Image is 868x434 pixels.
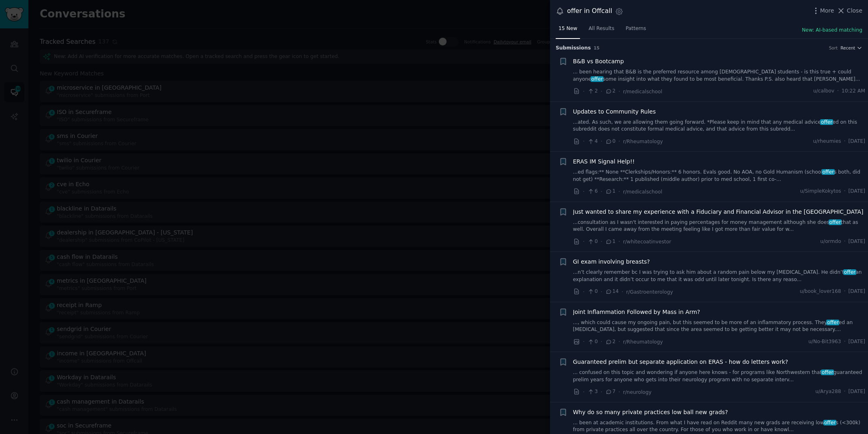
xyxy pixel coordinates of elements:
span: u/Arya288 [815,388,841,395]
a: Joint Inflammation Followed by Mass in Arm? [573,308,700,316]
span: 14 [605,288,619,295]
span: · [844,138,846,145]
button: Close [837,6,862,15]
span: 3 [587,388,597,395]
span: · [601,388,602,396]
span: · [583,288,584,296]
a: 15 New [556,22,580,39]
span: · [619,237,620,246]
span: 2 [605,338,615,346]
span: · [583,388,584,396]
a: Why do so many private practices low ball new grads? [573,408,728,417]
span: offer [823,420,836,425]
a: ... confused on this topic and wondering if anyone here knows - for programs like Northwestern th... [573,369,866,383]
span: u/ormdo [820,238,841,245]
span: 0 [605,138,615,145]
span: 4 [587,138,597,145]
span: · [844,188,846,195]
a: GI exam involving breasts? [573,258,650,266]
span: 1 [605,188,615,195]
a: Guaranteed prelim but separate application on ERAS - how do letters work? [573,358,788,366]
span: [DATE] [849,188,865,195]
span: Recent [840,45,855,51]
span: · [601,237,602,246]
span: · [844,338,846,346]
span: r/Rheumatology [623,339,663,345]
a: ..., which could cause my ongoing pain, but this seemed to be more of an inflammatory process. Th... [573,319,866,333]
a: ...ed flags:** None **Clerkships/Honors:** 6 honors. Evals good. No AOA, no Gold Humanism (school... [573,169,866,183]
span: [DATE] [849,388,865,395]
span: offer [829,219,842,225]
a: Patterns [623,22,649,39]
span: u/book_lover168 [800,288,841,295]
span: · [619,87,620,96]
span: · [619,337,620,346]
a: Updates to Community Rules [573,107,656,116]
span: · [619,137,620,146]
button: Recent [840,45,862,51]
span: · [601,87,602,96]
span: · [844,288,846,295]
span: r/medicalschool [623,89,662,95]
span: r/Gastroenterology [626,289,673,295]
a: Just wanted to share my experience with a Fiduciary and Financial Advisor in the [GEOGRAPHIC_DATA] [573,208,864,216]
span: Patterns [626,25,646,32]
span: offer [591,76,604,82]
span: u/SimpleKokytos [800,188,841,195]
span: · [583,187,584,196]
span: 1 [605,238,615,245]
button: More [812,6,834,15]
span: [DATE] [849,138,865,145]
span: · [583,137,584,146]
span: · [583,237,584,246]
span: 7 [605,388,615,395]
span: u/No-Bit3963 [808,338,841,346]
a: All Results [586,22,617,39]
span: [DATE] [849,288,865,295]
span: More [820,6,834,15]
span: 2 [605,88,615,95]
span: 2 [587,88,597,95]
span: · [601,337,602,346]
a: B&B vs Bootcamp [573,57,624,66]
span: · [619,187,620,196]
span: · [837,88,839,95]
a: ... been at academic institutions. From what I have read on Reddit many new grads are receiving l... [573,419,866,434]
span: 0 [587,238,597,245]
span: 0 [587,288,597,295]
span: Close [847,6,862,15]
span: r/whitecoatinvestor [623,239,671,245]
span: Submission s [556,45,591,52]
span: [DATE] [849,238,865,245]
span: offer [843,269,856,275]
span: [DATE] [849,338,865,346]
a: ...ated. As such, we are allowing them going forward. *Please keep in mind that any medical advic... [573,119,866,133]
span: u/calbov [813,88,834,95]
span: · [583,87,584,96]
span: · [844,238,846,245]
a: ...n’t clearly remember bc I was trying to ask him about a random pain below my [MEDICAL_DATA]. H... [573,269,866,283]
span: · [619,388,620,396]
span: · [601,137,602,146]
span: r/neurology [623,389,651,395]
span: offer [821,370,834,375]
span: All Results [589,25,614,32]
span: 0 [587,338,597,346]
a: ... been hearing that B&B is the preferred resource among [DEMOGRAPHIC_DATA] students - is this t... [573,69,866,83]
span: offer [826,320,839,325]
button: New: AI-based matching [802,27,862,34]
span: 6 [587,188,597,195]
span: · [583,337,584,346]
span: u/rheumies [813,138,841,145]
div: offer in Offcall [567,6,612,16]
a: ERAS IM Signal Help!! [573,157,635,166]
span: offer [822,169,835,175]
div: Sort [829,45,838,51]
